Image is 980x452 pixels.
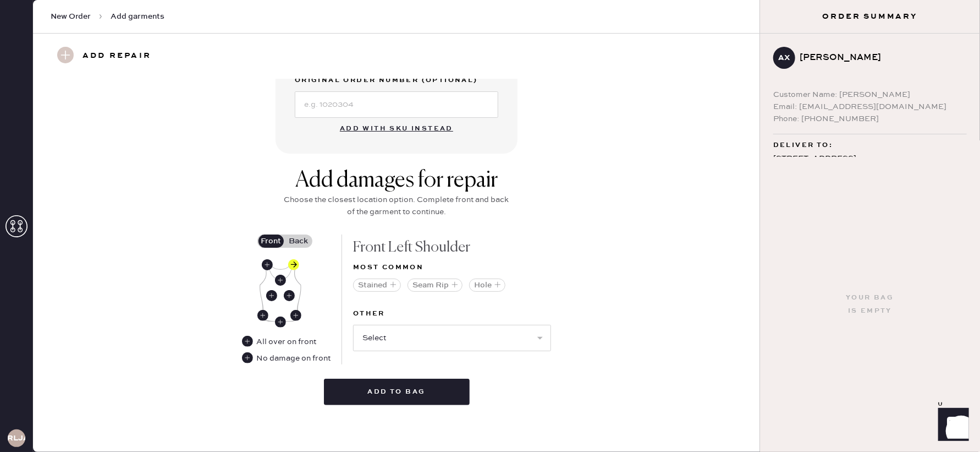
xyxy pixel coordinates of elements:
[256,352,331,364] div: No damage on front
[295,91,498,118] input: e.g. 1020304
[773,89,967,101] div: Customer Name: [PERSON_NAME]
[260,262,301,322] img: Garment image
[284,290,295,301] div: Front Left Body
[353,235,551,261] div: Front Left Shoulder
[288,259,299,270] div: Front Left Shoulder
[760,11,980,22] h3: Order Summary
[324,379,470,405] button: Add to bag
[846,291,894,318] div: Your bag is empty
[242,336,317,348] div: All over on front
[257,235,285,248] label: Front
[262,259,273,270] div: Front Right Shoulder
[275,275,286,286] div: Front Center Neckline
[469,279,505,292] button: Hole
[333,118,460,140] button: Add with SKU instead
[773,152,967,179] div: [STREET_ADDRESS] Encinitas , CA 92024
[290,310,301,321] div: Front Left Seam
[275,317,286,328] div: Front Center Hem
[256,336,316,348] div: All over on front
[408,279,463,292] button: Seam Rip
[51,11,91,22] span: New Order
[800,51,958,64] div: [PERSON_NAME]
[266,290,277,301] div: Front Right Body
[353,307,551,320] label: Other
[773,101,967,113] div: Email: [EMAIL_ADDRESS][DOMAIN_NAME]
[353,261,551,274] div: Most common
[353,279,401,292] button: Stained
[928,402,975,450] iframe: Front Chat
[281,194,512,218] div: Choose the closest location option. Complete front and back of the garment to continue.
[257,310,268,321] div: Front Right Seam
[82,47,151,66] h3: Add repair
[778,54,790,62] h3: AX
[8,434,25,442] h3: RLJA
[773,139,833,152] span: Deliver to:
[285,235,312,248] label: Back
[773,113,967,125] div: Phone: [PHONE_NUMBER]
[295,74,498,87] label: Original Order Number (Optional)
[281,167,512,194] div: Add damages for repair
[111,11,164,22] span: Add garments
[242,352,331,364] div: No damage on front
